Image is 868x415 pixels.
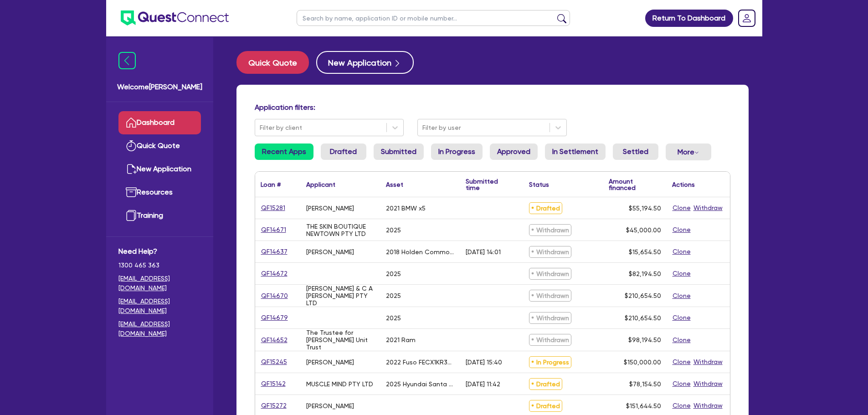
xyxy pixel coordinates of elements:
[297,10,570,26] input: Search by name, application ID or mobile number...
[118,111,201,134] a: Dashboard
[118,261,201,270] span: 1300 465 363
[529,246,571,258] span: Withdrawn
[386,270,401,277] div: 2025
[386,226,401,234] div: 2025
[261,203,286,213] a: QF15281
[672,268,691,279] button: Clone
[693,203,723,213] button: Withdraw
[386,248,455,256] div: 2018 Holden Commodore
[672,357,691,367] button: Clone
[255,143,313,160] a: Recent Apps
[625,314,661,322] span: $210,654.50
[613,143,658,160] a: Settled
[529,356,571,368] span: In Progress
[466,178,510,191] div: Submitted time
[672,335,691,345] button: Clone
[672,400,691,411] button: Clone
[693,357,723,367] button: Withdraw
[261,335,288,345] a: QF14652
[672,181,695,188] div: Actions
[261,291,288,301] a: QF14670
[306,205,354,212] div: [PERSON_NAME]
[545,143,606,160] a: In Settlement
[386,359,455,366] div: 2022 Fuso FECX1KR3SFBD
[121,10,229,26] img: quest-connect-logo-blue
[118,134,201,158] a: Quick Quote
[466,380,500,388] div: [DATE] 11:42
[626,402,661,410] span: $151,644.50
[672,291,691,301] button: Clone
[126,210,137,221] img: training
[645,10,733,27] a: Return To Dashboard
[306,359,354,366] div: [PERSON_NAME]
[490,143,538,160] a: Approved
[306,285,375,307] div: [PERSON_NAME] & C A [PERSON_NAME] PTY LTD
[672,246,691,257] button: Clone
[529,268,571,280] span: Withdrawn
[609,178,661,191] div: Amount financed
[321,143,366,160] a: Drafted
[672,379,691,389] button: Clone
[261,357,288,367] a: QF15245
[306,223,375,237] div: THE SKIN BOUTIQUE NEWTOWN PTY LTD
[629,270,661,277] span: $82,194.50
[529,334,571,346] span: Withdrawn
[261,181,281,188] div: Loan #
[386,292,401,299] div: 2025
[666,143,711,160] button: Dropdown toggle
[466,248,501,256] div: [DATE] 14:01
[529,290,571,302] span: Withdrawn
[118,297,201,316] a: [EMAIL_ADDRESS][DOMAIN_NAME]
[261,246,288,257] a: QF14637
[126,164,137,174] img: new-application
[255,103,730,112] h4: Application filters:
[306,329,375,351] div: The Trustee for [PERSON_NAME] Unit Trust
[693,400,723,411] button: Withdraw
[306,248,354,256] div: [PERSON_NAME]
[118,158,201,181] a: New Application
[529,202,562,214] span: Drafted
[236,51,309,74] button: Quick Quote
[386,205,426,212] div: 2021 BMW x5
[118,204,201,227] a: Training
[672,313,691,323] button: Clone
[386,314,401,322] div: 2025
[261,400,287,411] a: QF15272
[628,336,661,343] span: $98,194.50
[529,400,562,412] span: Drafted
[306,380,373,388] div: MUSCLE MIND PTY LTD
[672,225,691,235] button: Clone
[386,380,455,388] div: 2025 Hyundai Santa Fe
[118,274,201,293] a: [EMAIL_ADDRESS][DOMAIN_NAME]
[466,359,502,366] div: [DATE] 15:40
[118,181,201,204] a: Resources
[529,224,571,236] span: Withdrawn
[386,336,416,343] div: 2021 Ram
[118,246,201,257] span: Need Help?
[306,402,354,410] div: [PERSON_NAME]
[629,248,661,256] span: $15,654.50
[126,140,137,151] img: quick-quote
[629,380,661,388] span: $78,154.50
[316,51,414,74] button: New Application
[261,268,288,279] a: QF14672
[626,226,661,234] span: $45,000.00
[672,203,691,213] button: Clone
[306,181,335,188] div: Applicant
[624,359,661,366] span: $150,000.00
[735,6,759,30] a: Dropdown toggle
[374,143,424,160] a: Submitted
[261,379,286,389] a: QF15142
[118,52,136,69] img: icon-menu-close
[693,379,723,389] button: Withdraw
[236,51,316,74] a: Quick Quote
[261,225,287,235] a: QF14671
[529,378,562,390] span: Drafted
[625,292,661,299] span: $210,654.50
[261,313,288,323] a: QF14679
[126,187,137,198] img: resources
[117,82,202,92] span: Welcome [PERSON_NAME]
[529,312,571,324] span: Withdrawn
[629,205,661,212] span: $55,194.50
